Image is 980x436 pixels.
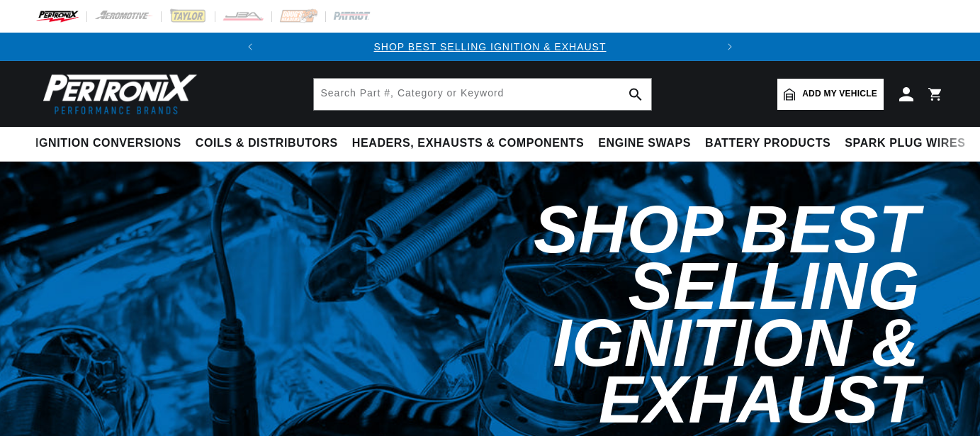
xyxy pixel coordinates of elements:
[196,136,338,151] span: Coils & Distributors
[352,136,584,151] span: Headers, Exhausts & Components
[35,69,198,118] img: Pertronix
[188,127,345,160] summary: Coils & Distributors
[802,87,877,101] span: Add my vehicle
[705,136,830,151] span: Battery Products
[345,127,591,160] summary: Headers, Exhausts & Components
[698,127,838,160] summary: Battery Products
[591,127,698,160] summary: Engine Swaps
[598,136,691,151] span: Engine Swaps
[845,136,965,151] span: Spark Plug Wires
[264,39,715,55] div: 1 of 2
[777,79,884,110] a: Add my vehicle
[620,79,651,110] button: search button
[314,79,651,110] input: Search Part #, Category or Keyword
[264,39,715,55] div: Announcement
[314,201,920,428] h2: Shop Best Selling Ignition & Exhaust
[838,127,972,160] summary: Spark Plug Wires
[716,33,744,61] button: Translation missing: en.sections.announcements.next_announcement
[35,136,181,151] span: Ignition Conversions
[236,33,264,61] button: Translation missing: en.sections.announcements.previous_announcement
[35,127,188,160] summary: Ignition Conversions
[373,41,606,52] a: SHOP BEST SELLING IGNITION & EXHAUST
